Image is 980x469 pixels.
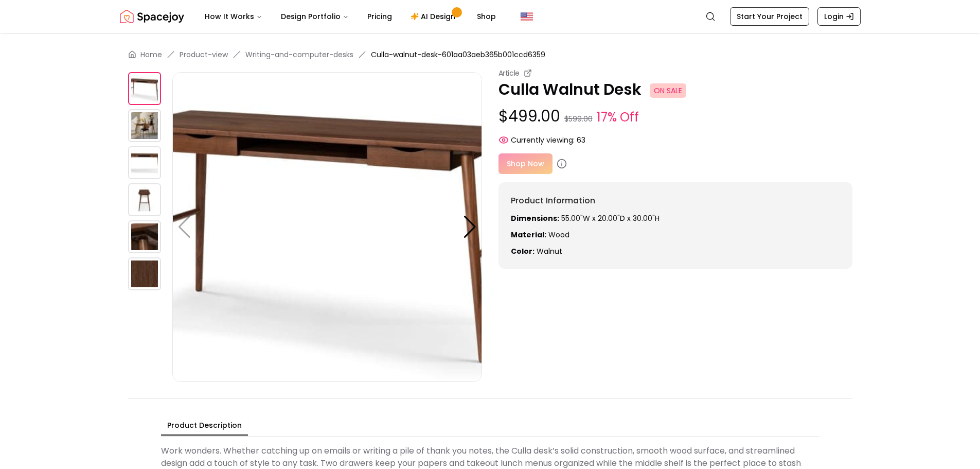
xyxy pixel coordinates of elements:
img: Spacejoy Logo [120,6,184,27]
small: Article [498,68,520,78]
a: Login [817,7,861,26]
p: 55.00"W x 20.00"D x 30.00"H [511,213,840,223]
button: Design Portfolio [273,6,357,27]
img: https://storage.googleapis.com/spacejoy-main/assets/601aa03aeb365b001ccd6359/product_3_lip6blm6fbch [128,257,161,290]
a: Shop [469,6,504,27]
a: Start Your Project [730,7,809,26]
img: https://storage.googleapis.com/spacejoy-main/assets/601aa03aeb365b001ccd6359/product_2_6bn4fjbii1lf [128,72,161,105]
img: https://storage.googleapis.com/spacejoy-main/assets/601aa03aeb365b001ccd6359/product_2_6bn4fjbii1lf [172,72,482,382]
small: 17% Off [597,108,639,127]
h6: Product Information [511,195,840,207]
span: Culla-walnut-desk-601aa03aeb365b001ccd6359 [371,49,545,60]
img: https://storage.googleapis.com/spacejoy-main/assets/601aa03aeb365b001ccd6359/product_2_jafhke8enlkh [128,220,161,253]
span: ON SALE [650,83,686,98]
a: Spacejoy [120,6,184,27]
span: Currently viewing: [511,135,575,145]
button: How It Works [197,6,271,27]
nav: breadcrumb [128,49,852,60]
img: United States [521,10,533,23]
a: Pricing [359,6,400,27]
span: walnut [537,246,562,256]
button: Product Description [161,416,248,436]
img: https://storage.googleapis.com/spacejoy-main/assets/601aa03aeb365b001ccd6359/product_1_icmp44a6cbl [128,183,161,216]
strong: Dimensions: [511,213,559,223]
p: $499.00 [498,107,852,127]
p: Culla Walnut Desk [498,80,852,99]
small: $599.00 [564,114,593,124]
strong: Color: [511,246,534,256]
span: Wood [548,230,569,240]
span: 63 [577,135,585,145]
a: Writing-and-computer-desks [245,49,353,60]
img: https://storage.googleapis.com/spacejoy-main/assets/601aa03aeb365b001ccd6359/product_0_3ce1p5fb2eg3 [128,146,161,179]
strong: Material: [511,230,546,240]
nav: Main [197,6,504,27]
a: Product-view [180,49,228,60]
a: Home [140,49,162,60]
a: AI Design [402,6,467,27]
img: https://storage.googleapis.com/spacejoy-main/assets/601aa03aeb365b001ccd6359/product_7_7j3gd0pm6pdm [128,109,161,142]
